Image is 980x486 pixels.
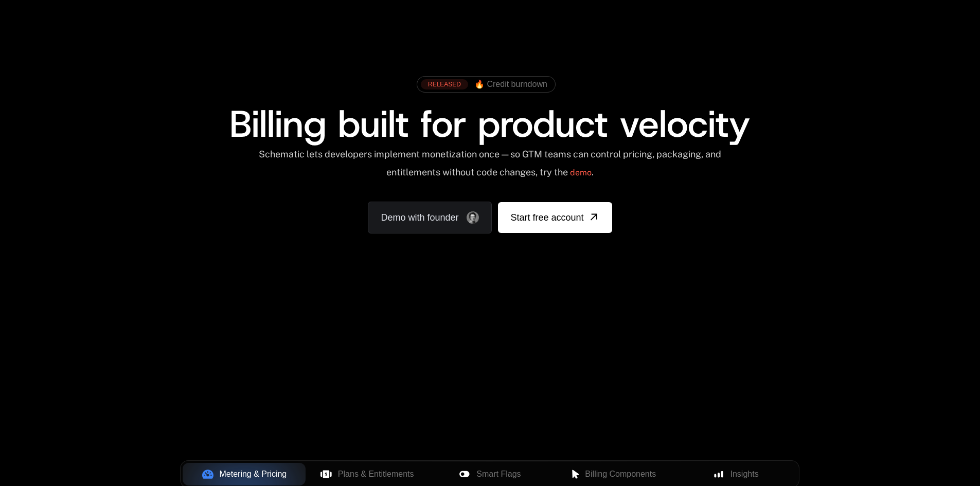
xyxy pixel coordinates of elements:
button: Billing Components [551,463,674,485]
a: Demo with founder, ,[object Object] [368,202,492,233]
img: Founder [467,211,479,224]
span: Smart Flags [476,468,521,480]
a: demo [570,160,592,185]
span: Billing built for product velocity [229,99,750,149]
span: Billing Components [585,468,656,480]
a: [object Object],[object Object] [421,79,547,89]
span: Insights [730,468,759,480]
div: RELEASED [421,79,468,89]
a: [object Object] [498,202,612,233]
span: Metering & Pricing [220,468,287,480]
button: Plans & Entitlements [306,463,429,485]
span: Plans & Entitlements [338,468,414,480]
button: Metering & Pricing [183,463,306,485]
div: Schematic lets developers implement monetization once — so GTM teams can control pricing, packagi... [258,149,722,185]
span: 🔥 Credit burndown [474,80,547,89]
span: Start free account [510,210,583,225]
button: Insights [674,463,797,485]
button: Smart Flags [429,463,551,485]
